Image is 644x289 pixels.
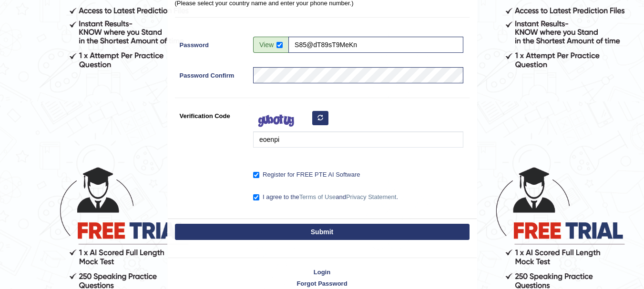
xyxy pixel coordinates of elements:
a: Privacy Statement [346,193,397,200]
label: Register for FREE PTE AI Software [253,170,360,179]
label: Password [175,37,249,50]
a: Login [168,268,477,277]
input: Register for FREE PTE AI Software [253,172,259,178]
label: I agree to the and . [253,192,398,202]
input: I agree to theTerms of UseandPrivacy Statement. [253,194,259,200]
button: Submit [175,224,470,240]
a: Forgot Password [168,279,477,288]
label: Password Confirm [175,67,249,80]
a: Terms of Use [299,193,336,200]
input: Show/Hide Password [276,42,283,48]
label: Verification Code [175,108,249,120]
